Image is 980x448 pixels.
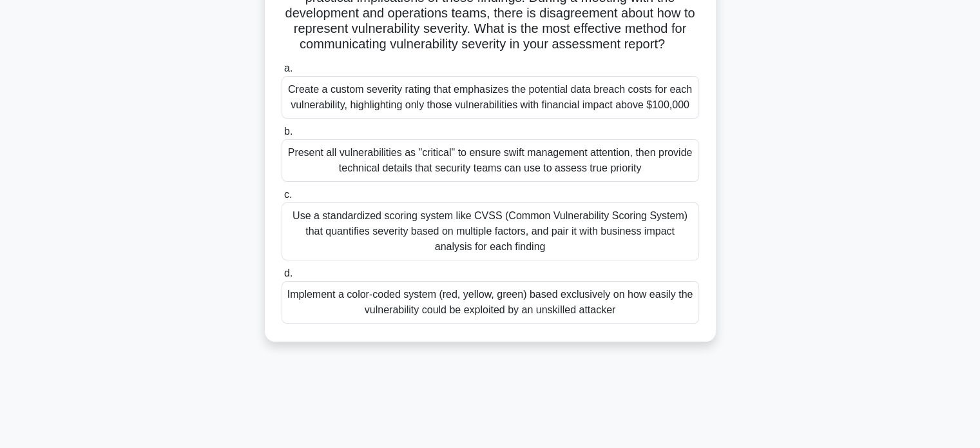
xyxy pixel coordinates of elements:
[284,268,293,278] span: d.
[282,76,699,119] div: Create a custom severity rating that emphasizes the potential data breach costs for each vulnerab...
[284,63,293,73] span: a.
[284,189,292,200] span: c.
[282,139,699,182] div: Present all vulnerabilities as "critical" to ensure swift management attention, then provide tech...
[284,126,293,137] span: b.
[282,202,699,260] div: Use a standardized scoring system like CVSS (Common Vulnerability Scoring System) that quantifies...
[282,281,699,324] div: Implement a color-coded system (red, yellow, green) based exclusively on how easily the vulnerabi...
